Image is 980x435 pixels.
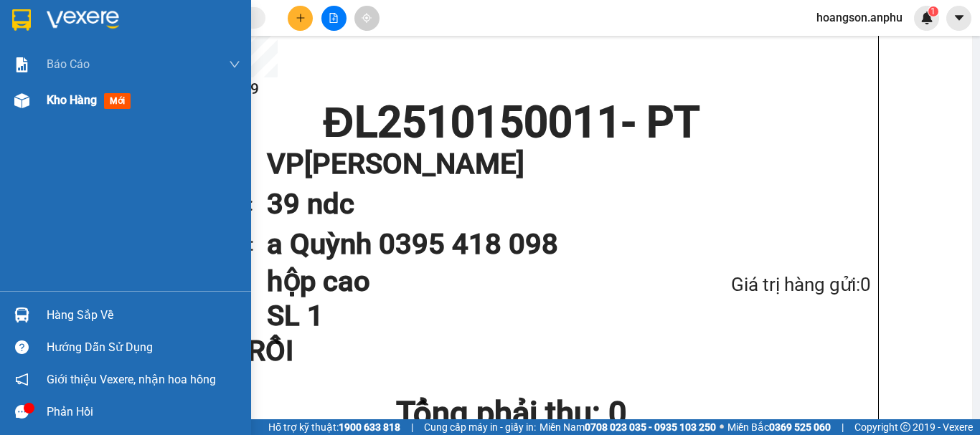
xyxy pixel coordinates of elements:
div: Phản hồi [47,401,240,423]
strong: 0708 023 035 - 0935 103 250 [585,421,716,433]
span: notification [15,373,29,386]
span: Gửi: [12,12,34,27]
div: a Quỳnh [168,44,283,62]
h1: a Quỳnh 0395 418 098 [267,224,842,264]
span: question-circle [15,340,29,354]
span: Kho hàng [47,93,97,107]
span: | [842,419,844,435]
h1: hộp cao [267,264,655,299]
div: Hàng sắp về [47,305,240,326]
button: plus [288,6,313,31]
span: plus [296,13,306,23]
sup: 1 [928,6,938,16]
span: caret-down [953,11,966,24]
h1: Tổng phải thu: 0 [152,394,871,433]
span: Nhận: [168,12,202,27]
span: | [411,419,413,435]
span: 1 [930,6,936,16]
span: 39 ndc [189,82,254,107]
span: mới [104,93,131,109]
strong: 1900 633 818 [339,421,400,433]
span: Miền Bắc [727,419,831,435]
h1: VP [PERSON_NAME] [267,144,842,184]
img: warehouse-icon [14,93,29,108]
button: file-add [321,6,347,31]
span: down [229,59,240,70]
div: [GEOGRAPHIC_DATA] [12,12,158,44]
div: 0395418098 [168,62,283,82]
span: copyright [900,422,910,432]
span: message [15,405,29,419]
div: Hướng dẫn sử dụng [47,337,240,358]
div: Giá trị hàng gửi: 0 [655,270,871,300]
button: caret-down [946,6,971,31]
span: Giới thiệu Vexere, nhận hoa hồng [47,371,216,388]
span: file-add [329,13,339,23]
div: [PERSON_NAME] [168,12,283,44]
h1: 39 ndc [267,184,842,224]
img: warehouse-icon [14,307,29,322]
img: icon-new-feature [920,11,933,24]
div: CƯỚC RỒI 40.000 [152,337,390,394]
img: solution-icon [14,57,29,72]
div: 0934029379 [12,44,158,64]
span: Miền Nam [540,419,716,435]
span: ⚪️ [720,424,724,430]
span: Hỗ trợ kỹ thuật: [268,419,400,435]
button: aim [354,6,380,31]
strong: 0369 525 060 [769,421,831,433]
h1: ĐL2510150011 - PT [152,101,871,144]
span: Cung cấp máy in - giấy in: [424,419,536,435]
span: Báo cáo [47,55,90,73]
span: DĐ: [168,90,189,105]
h1: SL 1 [267,299,655,333]
span: aim [362,13,372,23]
img: logo-vxr [12,9,31,31]
span: hoangson.anphu [805,9,914,27]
